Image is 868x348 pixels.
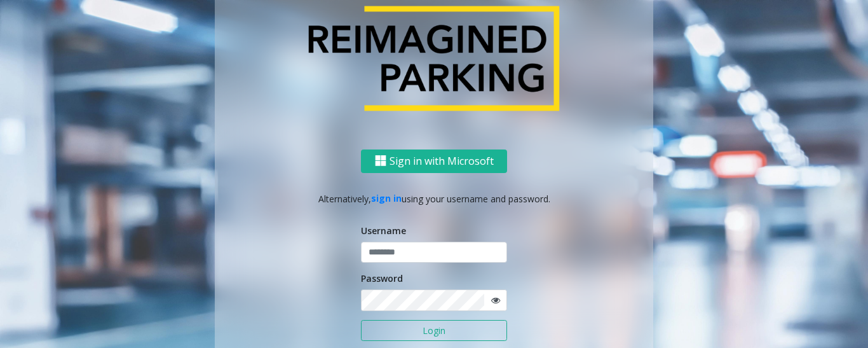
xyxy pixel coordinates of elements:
label: Password [361,272,403,285]
a: sign in [371,192,402,204]
button: Login [361,320,507,342]
label: Username [361,224,406,237]
button: Sign in with Microsoft [361,149,507,172]
p: Alternatively, using your username and password. [227,191,641,205]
